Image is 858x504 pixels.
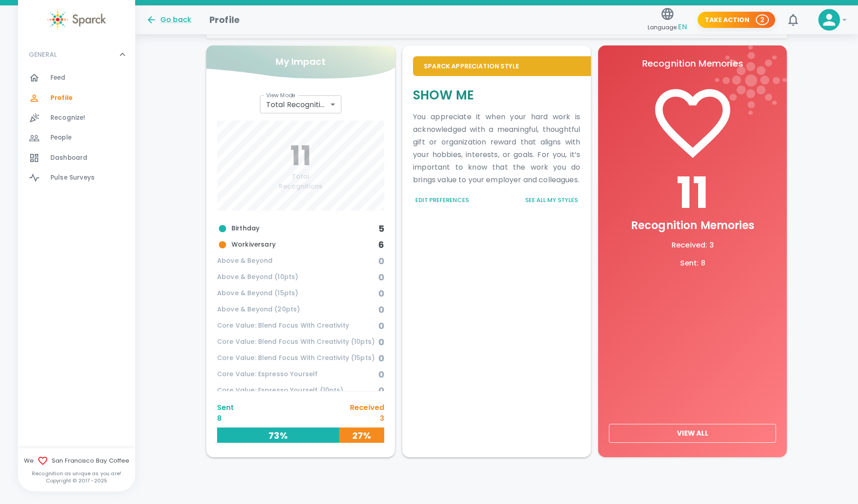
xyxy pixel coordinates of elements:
[217,288,378,298] span: Above & Beyond (15pts)
[18,470,135,477] p: Recognition as unique as you are!
[29,50,57,59] p: GENERAL
[648,21,687,33] span: Language:
[18,477,135,484] p: Copyright © 2017 - 2025
[378,351,384,365] h6: 0
[217,428,339,443] h6: 73%
[413,111,580,186] p: You appreciate it when your hard work is acknowledged with a meaningful, thoughtful gift or organ...
[217,305,378,315] span: Above & Beyond (20pts)
[276,54,325,69] p: My Impact
[413,87,580,103] h5: Show Me
[266,91,295,99] label: View Mode
[378,383,384,398] h6: 0
[18,41,135,68] div: GENERAL
[50,153,87,162] span: Dashboard
[609,258,776,269] p: Sent : 8
[18,168,135,188] a: Pulse Surveys
[206,13,787,38] div: About MeClick to check your profile's details
[378,286,384,301] h6: 0
[378,254,384,268] h6: 0
[609,240,776,251] p: Received : 3
[339,428,384,443] h6: 27%
[217,337,378,347] span: Core Value: Blend Focus With Creativity (10pts)
[378,221,384,236] h6: 5
[631,218,754,233] span: Recognition Memories
[47,9,106,30] img: Sparck logo
[217,272,378,282] span: Above & Beyond (10pts)
[217,321,378,331] span: Core Value: Blend Focus With Creativity
[18,108,135,128] a: Recognize!
[217,386,378,396] span: Core Value: Espresso Yourself (10pts)
[378,238,384,252] h6: 6
[18,455,135,466] span: We San Francisco Bay Coffee
[350,402,384,413] p: Received
[217,369,378,379] span: Core Value: Espresso Yourself
[209,13,240,27] h1: Profile
[50,94,73,103] span: Profile
[378,367,384,382] h6: 0
[760,15,764,24] p: 2
[609,168,776,218] h1: 11
[18,88,135,108] a: Profile
[217,256,378,266] span: Above & Beyond
[217,223,378,234] span: Birthday
[18,68,135,88] a: Feed
[146,14,191,25] button: Go back
[715,45,787,115] img: logo
[50,133,72,142] span: People
[18,9,135,30] a: Sparck logo
[217,353,378,363] span: Core Value: Blend Focus With Creativity (15pts)
[678,22,687,32] span: EN
[217,413,234,424] p: 8
[18,128,135,148] a: People
[609,56,776,71] p: Recognition Memories
[424,62,580,71] p: Sparck Appreciation Style
[609,424,776,443] button: View All
[378,335,384,349] h6: 0
[18,68,135,191] div: GENERAL
[644,4,690,36] button: Language:EN
[378,270,384,284] h6: 0
[50,73,66,82] span: Feed
[698,12,775,28] button: Take Action 2
[50,113,86,122] span: Recognize!
[413,193,471,207] button: Edit Preferences
[350,413,384,424] p: 3
[378,319,384,333] h6: 0
[260,95,342,113] div: Total Recognitions
[50,173,95,182] span: Pulse Surveys
[378,302,384,317] h6: 0
[523,193,580,207] button: See all my styles
[217,239,378,250] span: Workiversary
[18,148,135,168] a: Dashboard
[217,402,234,413] p: Sent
